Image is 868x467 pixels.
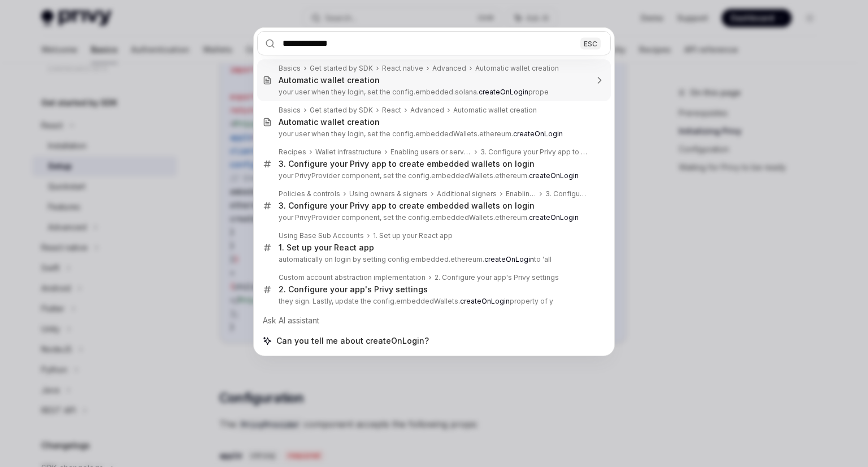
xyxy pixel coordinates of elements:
[279,171,587,180] p: your PrivyProvider component, set the config.embeddedWallets.ethereum.
[279,129,587,139] p: your user when they login, set the config.embeddedWallets.ethereum.
[279,243,374,253] div: 1. Set up your React app
[279,284,428,295] div: 2. Configure your app's Privy settings
[279,297,587,306] p: they sign. Lastly, update the config.embeddedWallets. property of y
[279,189,340,198] div: Policies & controls
[279,273,426,282] div: Custom account abstraction implementation
[279,75,380,85] div: Automatic wallet creation
[382,64,423,73] div: React native
[479,88,528,96] b: createOnLogin
[432,64,466,73] div: Advanced
[390,148,471,157] div: Enabling users or servers to execute transactions
[513,129,563,138] b: createOnLogin
[279,201,535,211] div: 3. Configure your Privy app to create embedded wallets on login
[545,189,587,198] div: 3. Configure your Privy app to create embedded wallets on login
[480,148,587,157] div: 3. Configure your Privy app to create embedded wallets on login
[315,148,381,157] div: Wallet infrastructure
[506,189,536,198] div: Enabling users or servers to execute transactions
[580,37,601,49] div: ESC
[410,106,444,115] div: Advanced
[279,148,306,157] div: Recipes
[435,273,559,282] div: 2. Configure your app's Privy settings
[279,64,301,73] div: Basics
[373,231,453,240] div: 1. Set up your React app
[279,106,301,115] div: Basics
[529,213,579,222] b: createOnLogin
[279,117,380,127] div: Automatic wallet creation
[475,64,559,73] div: Automatic wallet creation
[382,106,401,115] div: React
[310,106,373,115] div: Get started by SDK
[349,189,428,198] div: Using owners & signers
[529,171,579,180] b: createOnLogin
[279,88,587,97] p: your user when they login, set the config.embedded.solana. prope
[279,159,535,169] div: 3. Configure your Privy app to create embedded wallets on login
[484,255,534,263] b: createOnLogin
[279,213,587,222] p: your PrivyProvider component, set the config.embeddedWallets.ethereum.
[257,310,611,331] div: Ask AI assistant
[276,335,429,347] span: Can you tell me about createOnLogin?
[279,231,364,240] div: Using Base Sub Accounts
[460,297,510,305] b: createOnLogin
[453,106,537,115] div: Automatic wallet creation
[279,255,587,264] p: automatically on login by setting config.embedded.ethereum. to 'all
[310,64,373,73] div: Get started by SDK
[437,189,497,198] div: Additional signers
